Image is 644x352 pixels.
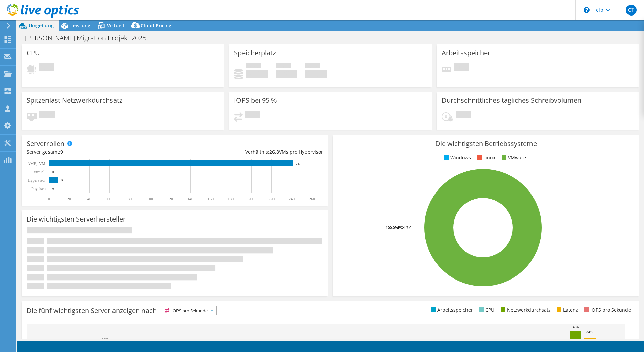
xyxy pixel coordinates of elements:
li: Windows [442,154,471,162]
svg: \n [584,7,590,13]
text: 100 [147,197,153,201]
text: 200 [248,197,254,201]
li: VMware [500,154,526,162]
span: Ausstehend [39,63,54,72]
h3: Speicherplatz [234,49,276,57]
li: Latenz [555,306,578,314]
text: 20 [67,197,71,201]
li: Linux [475,154,495,162]
h4: 0 GiB [305,70,327,78]
span: Ausstehend [454,63,469,72]
text: 260 [309,197,315,201]
text: 0 [52,170,54,174]
span: Ausstehend [245,111,260,120]
span: CT [626,5,637,16]
li: CPU [477,306,494,314]
h3: CPU [27,49,40,57]
text: 220 [268,197,275,201]
h3: Serverrollen [27,140,64,147]
h3: IOPS bei 95 % [234,97,277,104]
text: 140 [187,197,193,201]
text: 240 [289,197,295,201]
span: IOPS pro Sekunde [163,306,216,315]
text: 120 [167,197,173,201]
li: IOPS pro Sekunde [582,306,631,314]
h3: Arbeitsspeicher [442,49,490,57]
span: Ausstehend [39,111,55,120]
text: 241 [296,162,301,165]
h3: Durchschnittliches tägliches Schreibvolumen [442,97,581,104]
li: Arbeitsspeicher [429,306,473,314]
span: Cloud Pricing [141,22,171,29]
span: Belegt [246,63,261,70]
div: Verhältnis: VMs pro Hypervisor [175,148,323,156]
span: Leistung [70,22,90,29]
text: 34% [586,330,593,334]
text: Virtuell [33,170,46,174]
text: 0 [52,187,54,190]
text: 40 [87,197,91,201]
h4: 0 GiB [246,70,268,78]
span: Insgesamt [305,63,320,70]
text: 30% [102,337,108,341]
span: Ausstehend [456,111,471,120]
span: Umgebung [29,22,54,29]
h4: 0 GiB [276,70,297,78]
text: Hypervisor [28,178,46,183]
tspan: ESXi 7.0 [398,225,411,230]
text: 60 [107,197,111,201]
text: 180 [228,197,234,201]
text: Physisch [31,186,46,191]
span: Virtuell [107,22,124,29]
h3: Die wichtigsten Serverhersteller [27,215,126,223]
h3: Spitzenlast Netzwerkdurchsatz [27,97,122,104]
li: Netzwerkdurchsatz [499,306,551,314]
text: 37% [572,325,579,329]
span: 26.8 [269,149,279,155]
h1: [PERSON_NAME] Migration Projekt 2025 [22,34,157,42]
text: 9 [61,179,63,182]
text: 80 [128,197,132,201]
h3: Die wichtigsten Betriebssysteme [338,140,634,147]
tspan: 100.0% [386,225,398,230]
span: 9 [60,149,63,155]
text: 160 [207,197,214,201]
span: Verfügbar [276,63,291,70]
div: Server gesamt: [27,148,175,156]
text: 0 [48,197,50,201]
